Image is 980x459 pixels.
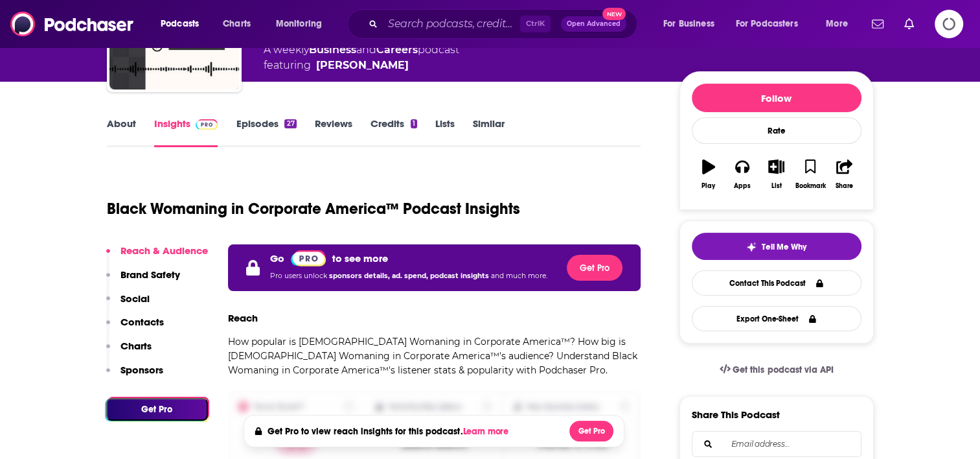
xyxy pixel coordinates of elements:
[383,14,520,34] input: Search podcasts, credits, & more...
[692,431,861,457] div: Search followers
[106,292,150,316] button: Social
[332,252,388,265] p: to see more
[899,13,919,35] a: Show notifications dropdown
[746,242,757,252] img: tell me why sparkle
[106,268,180,292] button: Brand Safety
[762,242,806,252] span: Tell Me Why
[120,244,208,257] p: Reach & Audience
[268,426,512,437] h4: Get Pro to view reach insights for this podcast.
[759,151,793,198] button: List
[692,151,725,198] button: Play
[435,117,455,147] a: Lists
[703,432,850,456] input: Email address...
[733,364,833,375] span: Get this podcast via API
[120,316,164,328] p: Contacts
[223,15,251,33] span: Charts
[473,117,505,147] a: Similar
[284,119,296,128] div: 27
[267,14,339,34] button: open menu
[935,10,963,38] span: Logging in
[107,199,520,218] h1: Black Womaning in Corporate America™ Podcast Insights
[867,13,889,35] a: Show notifications dropdown
[315,117,352,147] a: Reviews
[836,182,853,190] div: Share
[462,427,512,437] button: Learn more
[376,43,418,56] a: Careers
[106,340,152,364] button: Charts
[793,151,827,198] button: Bookmark
[370,117,417,147] a: Credits1
[309,43,356,56] a: Business
[359,9,650,39] div: Search podcasts, credits, & more...
[567,21,621,27] span: Open Advanced
[120,268,180,281] p: Brand Safety
[654,14,731,34] button: open menu
[561,16,626,32] button: Open AdvancedNew
[329,272,491,280] span: sponsors details, ad. spend, podcast insights
[161,15,199,33] span: Podcasts
[734,182,751,190] div: Apps
[411,119,417,128] div: 1
[106,398,208,421] button: Get Pro
[692,270,861,296] a: Contact This Podcast
[771,182,782,190] div: List
[692,306,861,331] button: Export One-Sheet
[228,335,641,377] p: How popular is [DEMOGRAPHIC_DATA] Womaning in Corporate America™? How big is [DEMOGRAPHIC_DATA] W...
[795,182,825,190] div: Bookmark
[10,12,135,36] img: Podchaser - Follow, Share and Rate Podcasts
[264,58,459,73] span: featuring
[106,364,163,388] button: Sponsors
[709,354,844,386] a: Get this podcast via API
[356,43,376,56] span: and
[228,312,258,324] h3: Reach
[106,244,208,268] button: Reach & Audience
[120,364,163,376] p: Sponsors
[270,252,284,265] p: Go
[107,117,136,147] a: About
[692,408,780,421] h3: Share This Podcast
[827,151,861,198] button: Share
[214,14,258,34] a: Charts
[736,15,798,33] span: For Podcasters
[291,250,326,266] img: Podchaser Pro
[826,15,848,33] span: More
[520,16,551,32] span: Ctrl K
[152,14,216,34] button: open menu
[727,14,817,34] button: open menu
[154,117,218,147] a: InsightsPodchaser Pro
[692,117,861,144] div: Rate
[106,316,164,340] button: Contacts
[663,15,714,33] span: For Business
[701,182,715,190] div: Play
[264,42,459,73] div: A weekly podcast
[567,255,622,281] button: Get Pro
[692,233,861,260] button: tell me why sparkleTell Me Why
[692,84,861,112] button: Follow
[602,8,626,20] span: New
[817,14,864,34] button: open menu
[196,119,218,130] img: Podchaser Pro
[725,151,759,198] button: Apps
[270,266,547,286] p: Pro users unlock and much more.
[569,421,613,441] button: Get Pro
[276,15,322,33] span: Monitoring
[291,250,326,266] a: Pro website
[120,340,152,352] p: Charts
[236,117,296,147] a: Episodes27
[316,58,409,73] div: [PERSON_NAME]
[120,292,150,305] p: Social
